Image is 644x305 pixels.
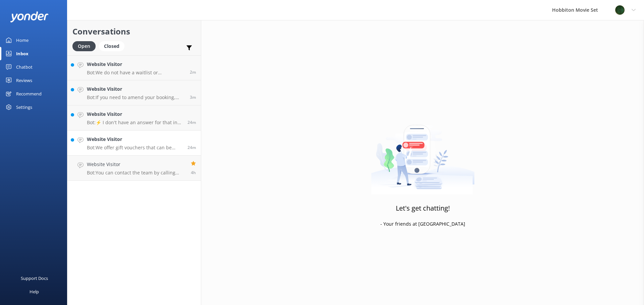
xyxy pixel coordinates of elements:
[87,136,182,143] h4: Website Visitor
[99,42,128,50] a: Closed
[16,100,32,114] div: Settings
[67,105,201,131] a: Website VisitorBot:⚡ I don't have an answer for that in my knowledge base. Please try and rephras...
[190,69,196,75] span: Sep 21 2025 04:41pm (UTC +12:00) Pacific/Auckland
[371,111,475,195] img: artwork of a man stealing a conversation from at giant smartphone
[87,170,186,176] p: Bot: You can contact the team by calling [PHONE_NUMBER] or emailing [EMAIL_ADDRESS][DOMAIN_NAME].
[87,161,186,168] h4: Website Visitor
[67,131,201,156] a: Website VisitorBot:We offer gift vouchers that can be redeemed for our tour experiences. You can ...
[191,170,196,175] span: Sep 21 2025 12:02pm (UTC +12:00) Pacific/Auckland
[67,55,201,80] a: Website VisitorBot:We do not have a waitlist or cancellation list for our standard tours or Tour ...
[187,145,196,150] span: Sep 21 2025 04:18pm (UTC +12:00) Pacific/Auckland
[87,110,182,118] h4: Website Visitor
[87,120,182,126] p: Bot: ⚡ I don't have an answer for that in my knowledge base. Please try and rephrase your questio...
[87,70,185,76] p: Bot: We do not have a waitlist or cancellation list for our standard tours or Tour & Lunch Combos...
[16,33,29,47] div: Home
[30,285,39,298] div: Help
[87,61,185,68] h4: Website Visitor
[16,60,33,74] div: Chatbot
[87,94,185,100] p: Bot: If you need to amend your booking, please contact our team at [EMAIL_ADDRESS][DOMAIN_NAME] o...
[16,87,42,100] div: Recommend
[21,272,48,285] div: Support Docs
[72,42,99,50] a: Open
[87,85,185,93] h4: Website Visitor
[380,220,465,228] p: - Your friends at [GEOGRAPHIC_DATA]
[615,5,625,15] img: 34-1625720359.png
[67,156,201,181] a: Website VisitorBot:You can contact the team by calling [PHONE_NUMBER] or emailing [EMAIL_ADDRESS]...
[187,120,196,125] span: Sep 21 2025 04:18pm (UTC +12:00) Pacific/Auckland
[396,203,450,214] h3: Let's get chatting!
[72,41,96,51] div: Open
[10,11,49,22] img: yonder-white-logo.png
[87,145,182,151] p: Bot: We offer gift vouchers that can be redeemed for our tour experiences. You can request gift v...
[16,47,29,60] div: Inbox
[67,80,201,105] a: Website VisitorBot:If you need to amend your booking, please contact our team at [EMAIL_ADDRESS][...
[72,25,196,38] h2: Conversations
[99,41,124,51] div: Closed
[190,94,196,100] span: Sep 21 2025 04:39pm (UTC +12:00) Pacific/Auckland
[16,74,32,87] div: Reviews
